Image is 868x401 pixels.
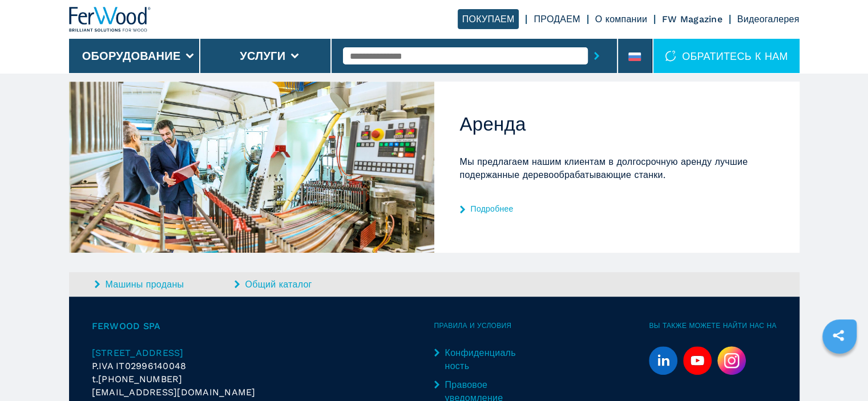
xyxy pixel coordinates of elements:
[458,9,519,29] a: ПОКУПАЕМ
[665,50,676,62] img: ОБРАТИТЕСЬ К НАМ
[588,43,605,69] button: submit-button
[69,7,151,32] img: Ferwood
[92,386,256,399] span: [EMAIL_ADDRESS][DOMAIN_NAME]
[92,346,434,359] a: [STREET_ADDRESS]
[819,350,859,392] iframe: Chat
[82,49,181,63] button: Оборудование
[534,14,580,25] a: ПРОДАЕМ
[69,82,434,253] img: Аренда
[460,155,774,181] p: Мы предлагаем нашим клиентам в долгосрочную аренду лучшие подержанные деревообрабатывающие станки.
[92,372,434,386] div: t.
[92,319,434,333] span: Ferwood Spa
[824,321,853,350] a: sharethis
[92,361,187,371] span: P.IVA IT02996140048
[460,204,774,213] a: Подробнее
[649,319,776,333] span: Вы также можете найти нас на
[737,14,800,25] a: Видеогалерея
[235,278,372,291] a: Общий каталог
[460,113,774,136] h2: Аренда
[653,39,799,73] div: ОБРАТИТЕСЬ К НАМ
[717,346,746,375] img: Instagram
[98,372,183,386] span: [PHONE_NUMBER]
[240,49,285,63] button: Услуги
[683,346,712,375] a: youtube
[434,319,649,333] span: Правила и условия
[92,347,184,358] span: [STREET_ADDRESS]
[649,346,677,375] a: linkedin
[662,14,722,25] a: FW Magazine
[434,346,518,372] a: Конфиденциальность
[95,278,232,291] a: Машины проданы
[595,14,647,25] a: О компании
